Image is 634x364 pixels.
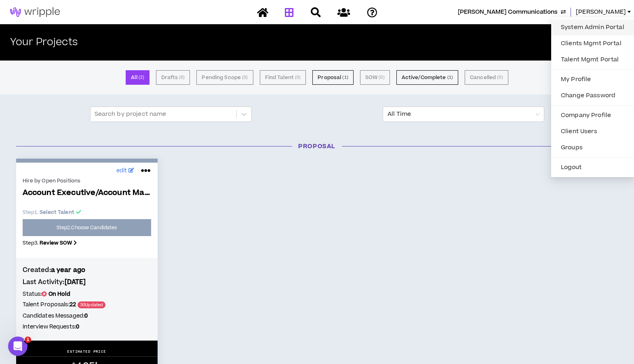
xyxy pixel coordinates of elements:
[312,70,353,85] button: Proposal (1)
[556,109,629,121] a: Company Profile
[40,239,72,247] b: Review SOW
[556,54,629,66] a: Talent Mgmt Portal
[25,337,31,343] span: 1
[51,266,86,274] b: a year ago
[458,8,558,17] span: Cox Communications
[396,70,458,85] button: Active/Complete (1)
[23,177,151,184] div: Hire by Open Positions
[458,8,566,17] button: [PERSON_NAME] Communications
[139,74,144,81] small: ( 2 )
[78,301,105,308] span: 30 Updated
[260,70,306,85] button: Find Talent (0)
[23,312,151,320] h5: Candidates Messaged:
[84,312,88,320] b: 0
[388,107,539,121] span: All Time
[65,278,86,287] b: [DATE]
[556,38,629,50] a: Clients Mgmt Portal
[242,74,248,81] small: ( 0 )
[23,290,151,299] h5: Status:
[67,349,106,354] p: ESTIMATED PRICE
[23,239,151,247] p: Step 3 .
[379,74,384,81] small: ( 0 )
[497,74,503,81] small: ( 0 )
[156,70,190,85] button: Drafts (0)
[556,142,629,154] a: Groups
[447,74,453,81] small: ( 1 )
[556,90,629,102] a: Change Password
[8,337,27,356] iframe: Intercom live chat
[179,74,185,81] small: ( 0 )
[76,323,79,331] b: 0
[196,70,253,85] button: Pending Scope (0)
[465,70,508,85] button: Cancelled (0)
[114,165,137,177] a: edit
[116,167,127,175] span: edit
[23,266,151,274] h4: Created:
[48,290,71,298] b: On Hold
[23,300,151,310] h5: Talent Proposals:
[10,142,624,151] h3: Proposal
[556,73,629,86] a: My Profile
[360,70,390,85] button: SOW (0)
[70,301,76,309] b: 22
[556,161,629,174] button: Logout
[295,74,301,81] small: ( 0 )
[23,209,151,216] p: Step 1 .
[10,37,78,48] h2: Your Projects
[342,74,348,81] small: ( 1 )
[40,209,74,216] b: Select Talent
[23,322,151,331] h5: Interview Requests:
[23,278,151,287] h4: Last Activity:
[23,188,151,198] span: Account Executive/Account Manager, The Brand S...
[126,70,150,85] button: All (2)
[556,21,629,33] a: System Admin Portal
[576,8,626,17] span: [PERSON_NAME]
[556,126,629,138] a: Client Users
